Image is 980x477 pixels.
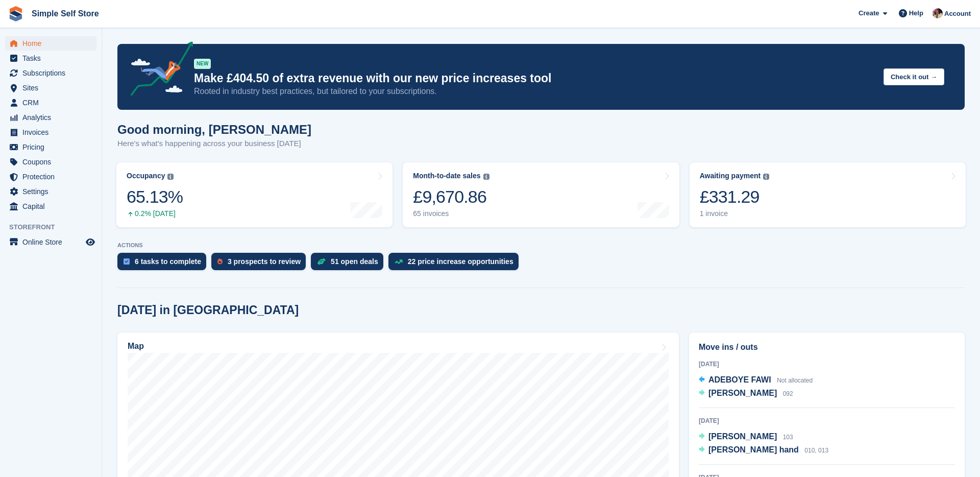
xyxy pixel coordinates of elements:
[167,174,174,180] img: icon-info-grey-7440780725fd019a000dd9b08b2336e03edf1995a4989e88bcd33f0948082b44.svg
[117,242,965,249] p: ACTIONS
[5,170,96,184] a: menu
[124,258,130,265] img: task-75834270c22a3079a89374b754ae025e5fb1db73e45f91037f5363f120a921f8.svg
[5,110,96,125] a: menu
[395,259,403,264] img: price_increase_opportunities-93ffe204e8149a01c8c9dc8f82e8f89637d9d84a8eef4429ea346261dce0b2c0.svg
[127,209,183,218] div: 0.2% [DATE]
[117,123,311,136] h1: Good morning, [PERSON_NAME]
[859,8,879,18] span: Create
[5,36,96,51] a: menu
[217,258,223,265] img: prospect-51fa495bee0391a8d652442698ab0144808aea92771e9ea1ae160a38d050c398.svg
[933,8,943,18] img: Scott McCutcheon
[317,258,326,265] img: deal-1b604bf984904fb50ccaf53a9ad4b4a5d6e5aea283cecdc64d6e3604feb123c2.svg
[311,253,388,275] a: 51 open deals
[699,360,955,369] div: [DATE]
[700,186,770,207] div: £331.29
[117,253,211,275] a: 6 tasks to complete
[127,186,183,207] div: 65.13%
[22,184,84,199] span: Settings
[116,162,393,227] a: Occupancy 65.13% 0.2% [DATE]
[413,209,489,218] div: 65 invoices
[22,51,84,65] span: Tasks
[331,257,378,266] div: 51 open deals
[9,222,102,232] span: Storefront
[5,81,96,95] a: menu
[403,162,679,227] a: Month-to-date sales £9,670.86 65 invoices
[700,209,770,218] div: 1 invoice
[699,416,955,425] div: [DATE]
[708,375,771,384] span: ADEBOYE FAWI
[84,236,96,248] a: Preview store
[22,110,84,125] span: Analytics
[22,140,84,154] span: Pricing
[909,8,923,18] span: Help
[22,125,84,139] span: Invoices
[763,174,769,180] img: icon-info-grey-7440780725fd019a000dd9b08b2336e03edf1995a4989e88bcd33f0948082b44.svg
[699,374,813,387] a: ADEBOYE FAWI Not allocated
[5,96,96,110] a: menu
[22,235,84,249] span: Online Store
[5,51,96,65] a: menu
[699,341,955,353] h2: Move ins / outs
[699,431,793,444] a: [PERSON_NAME] 103
[28,5,103,22] a: Simple Self Store
[708,445,799,454] span: [PERSON_NAME] hand
[117,138,311,150] p: Here's what's happening across your business [DATE]
[708,389,777,397] span: [PERSON_NAME]
[690,162,966,227] a: Awaiting payment £331.29 1 invoice
[700,172,761,180] div: Awaiting payment
[699,387,793,400] a: [PERSON_NAME] 092
[408,257,513,266] div: 22 price increase opportunities
[127,172,165,180] div: Occupancy
[22,96,84,110] span: CRM
[388,253,524,275] a: 22 price increase opportunities
[22,81,84,95] span: Sites
[5,125,96,139] a: menu
[5,140,96,154] a: menu
[804,447,828,454] span: 010, 013
[194,59,211,69] div: NEW
[122,41,193,100] img: price-adjustments-announcement-icon-8257ccfd72463d97f412b2fc003d46551f7dbcb40ab6d574587a9cd5c0d94...
[211,253,311,275] a: 3 prospects to review
[22,66,84,80] span: Subscriptions
[194,71,875,86] p: Make £404.50 of extra revenue with our new price increases tool
[5,184,96,199] a: menu
[944,9,971,19] span: Account
[128,342,144,351] h2: Map
[117,303,299,317] h2: [DATE] in [GEOGRAPHIC_DATA]
[708,432,777,441] span: [PERSON_NAME]
[783,434,793,441] span: 103
[22,199,84,213] span: Capital
[699,444,828,457] a: [PERSON_NAME] hand 010, 013
[5,66,96,80] a: menu
[194,86,875,97] p: Rooted in industry best practices, but tailored to your subscriptions.
[413,186,489,207] div: £9,670.86
[228,257,301,266] div: 3 prospects to review
[5,235,96,249] a: menu
[5,199,96,213] a: menu
[483,174,489,180] img: icon-info-grey-7440780725fd019a000dd9b08b2336e03edf1995a4989e88bcd33f0948082b44.svg
[783,390,793,397] span: 092
[22,36,84,51] span: Home
[135,257,201,266] div: 6 tasks to complete
[413,172,480,180] div: Month-to-date sales
[884,68,944,85] button: Check it out →
[22,155,84,169] span: Coupons
[8,6,23,21] img: stora-icon-8386f47178a22dfd0bd8f6a31ec36ba5ce8667c1dd55bd0f319d3a0aa187defe.svg
[5,155,96,169] a: menu
[777,377,813,384] span: Not allocated
[22,170,84,184] span: Protection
